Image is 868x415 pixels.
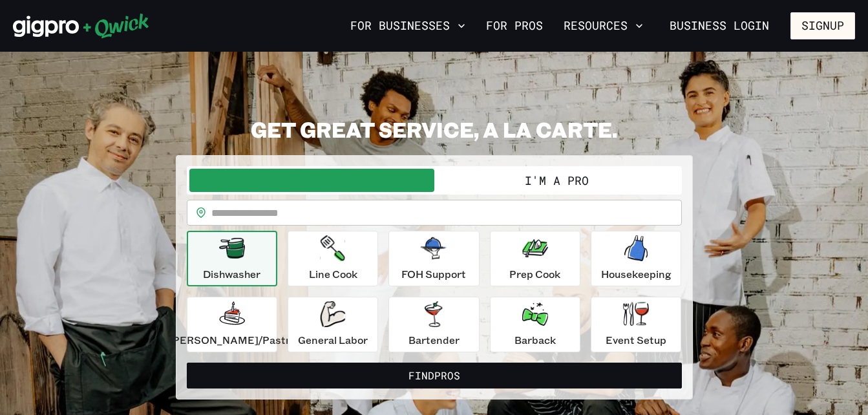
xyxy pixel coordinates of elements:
p: Dishwasher [203,266,260,282]
button: Bartender [388,297,479,352]
p: Bartender [408,332,460,348]
button: For Businesses [345,15,471,37]
button: I'm a Business [189,169,434,192]
h2: GET GREAT SERVICE, A LA CARTE. [176,116,693,142]
button: Prep Cook [490,231,580,286]
button: Housekeeping [591,231,681,286]
p: [PERSON_NAME]/Pastry [169,332,295,348]
button: FindPros [187,363,682,388]
button: Dishwasher [187,231,277,286]
button: General Labor [288,297,378,352]
button: FOH Support [388,231,479,286]
button: I'm a Pro [434,169,679,192]
button: Resources [558,15,648,37]
a: For Pros [481,15,548,37]
a: Business Login [659,12,780,39]
p: FOH Support [401,266,466,282]
button: Line Cook [288,231,378,286]
button: Signup [790,12,855,39]
p: Housekeeping [601,266,672,282]
p: General Labor [298,332,368,348]
p: Prep Cook [509,266,560,282]
p: Barback [514,332,556,348]
button: Event Setup [591,297,681,352]
button: Barback [490,297,580,352]
button: [PERSON_NAME]/Pastry [187,297,277,352]
p: Event Setup [606,332,666,348]
p: Line Cook [309,266,357,282]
